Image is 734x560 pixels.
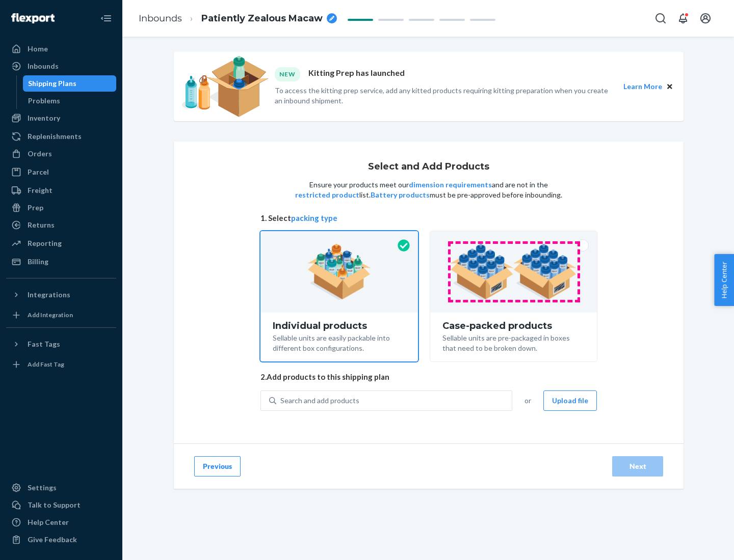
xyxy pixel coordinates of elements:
div: Fast Tags [28,339,60,349]
a: Billing [6,254,116,270]
button: Learn More [623,81,662,92]
div: Shipping Plans [28,78,76,89]
div: Home [28,44,48,54]
img: case-pack.59cecea509d18c883b923b81aeac6d0b.png [450,244,577,300]
a: Home [6,41,116,57]
button: Fast Tags [6,336,116,352]
div: Sellable units are easily packable into different box configurations. [273,331,406,353]
a: Inventory [6,110,116,126]
a: Reporting [6,235,116,251]
a: Prep [6,200,116,216]
div: Returns [28,220,55,230]
a: Settings [6,480,116,496]
button: Previous [194,456,241,477]
div: Individual products [273,321,406,331]
p: Kitting Prep has launched [308,67,405,81]
button: Close [664,81,675,92]
div: Inventory [28,113,60,123]
button: restricted product [295,190,359,200]
button: Help Center [714,254,734,306]
div: Help Center [28,517,69,527]
div: Billing [28,257,48,267]
a: Freight [6,182,116,199]
div: NEW [275,67,300,81]
a: Replenishments [6,128,116,145]
p: Ensure your products meet our and are not in the list. must be pre-approved before inbounding. [294,180,563,200]
div: Freight [28,185,53,195]
a: Help Center [6,514,116,530]
div: Give Feedback [28,535,77,545]
div: Add Fast Tag [28,360,64,369]
div: Next [621,461,654,471]
div: Case-packed products [442,321,585,331]
div: Integrations [28,290,70,300]
span: 1. Select [260,213,597,223]
img: individual-pack.facf35554cb0f1810c75b2bd6df2d64e.png [307,244,371,300]
div: Sellable units are pre-packaged in boxes that need to be broken down. [442,331,585,353]
a: Problems [23,93,117,109]
ol: breadcrumbs [130,4,345,34]
button: dimension requirements [409,180,492,190]
div: Reporting [28,238,62,248]
div: Inbounds [28,61,59,71]
button: Battery products [371,190,430,200]
div: Parcel [28,167,49,177]
span: Patiently Zealous Macaw [201,12,323,25]
button: Give Feedback [6,531,116,548]
a: Add Integration [6,307,116,323]
h1: Select and Add Products [368,162,489,172]
button: Integrations [6,287,116,303]
button: Close Navigation [96,8,116,29]
span: or [525,396,531,406]
div: Search and add products [280,396,359,406]
div: Add Integration [28,311,73,319]
button: Next [612,456,663,477]
button: Open Search Box [650,8,671,29]
div: Prep [28,203,43,213]
div: Talk to Support [28,500,81,510]
div: Replenishments [28,131,82,142]
button: Open notifications [673,8,693,29]
img: Flexport logo [11,13,55,23]
div: Settings [28,483,57,493]
a: Returns [6,217,116,233]
div: Orders [28,149,52,159]
a: Add Fast Tag [6,356,116,373]
a: Inbounds [139,13,182,24]
a: Parcel [6,164,116,180]
p: To access the kitting prep service, add any kitted products requiring kitting preparation when yo... [275,86,614,106]
div: Problems [28,96,60,106]
button: Open account menu [695,8,716,29]
a: Talk to Support [6,497,116,513]
button: Upload file [543,390,597,411]
span: 2. Add products to this shipping plan [260,372,597,382]
a: Shipping Plans [23,75,117,92]
a: Inbounds [6,58,116,74]
button: packing type [291,213,337,223]
a: Orders [6,146,116,162]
